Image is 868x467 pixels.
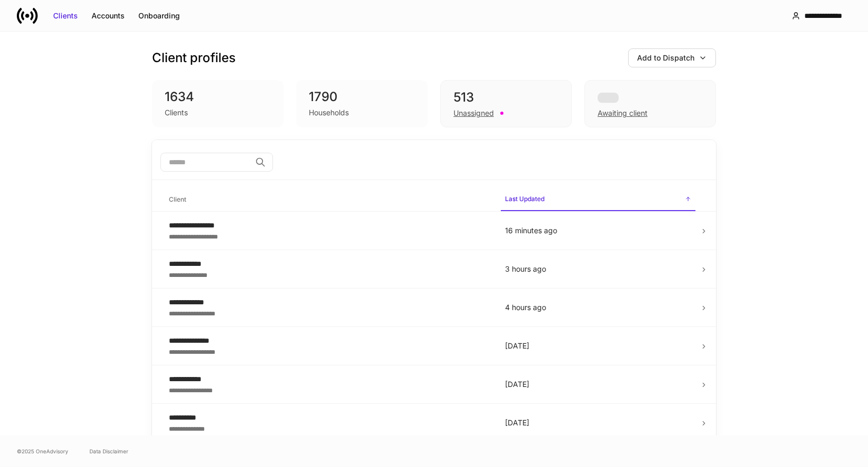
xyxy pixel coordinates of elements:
[505,225,691,236] p: 16 minutes ago
[89,447,128,455] a: Data Disclaimer
[501,188,695,211] span: Last Updated
[165,88,271,105] div: 1634
[505,194,544,204] h6: Last Updated
[505,418,691,428] p: [DATE]
[453,89,559,106] div: 513
[440,80,572,127] div: 513Unassigned
[637,53,694,63] div: Add to Dispatch
[53,11,78,21] div: Clients
[138,11,180,21] div: Onboarding
[309,88,415,105] div: 1790
[132,7,187,24] button: Onboarding
[92,11,125,21] div: Accounts
[152,49,236,66] h3: Client profiles
[505,379,691,390] p: [DATE]
[165,107,188,118] div: Clients
[453,108,494,118] div: Unassigned
[46,7,85,24] button: Clients
[505,264,691,274] p: 3 hours ago
[309,107,349,118] div: Households
[598,108,648,118] div: Awaiting client
[584,80,716,127] div: Awaiting client
[17,447,68,455] span: © 2025 OneAdvisory
[505,341,691,351] p: [DATE]
[165,189,492,211] span: Client
[85,7,132,24] button: Accounts
[169,194,186,204] h6: Client
[628,48,716,67] button: Add to Dispatch
[505,302,691,313] p: 4 hours ago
